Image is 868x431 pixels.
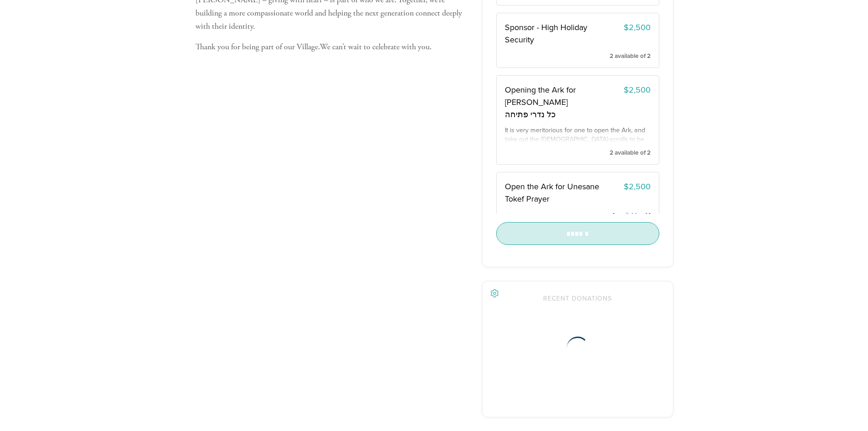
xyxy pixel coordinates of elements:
[648,212,651,219] span: 1
[610,149,613,156] span: 2
[505,85,576,107] span: Opening the Ark for [PERSON_NAME]
[615,149,646,156] span: available of
[647,149,651,156] span: 2
[612,212,615,219] span: 1
[629,85,651,95] span: 2,500
[647,52,651,60] span: 2
[616,212,647,219] span: available of
[195,41,468,54] p: Thank you for being part of our Village.We can’t wait to celebrate with you.
[610,52,613,60] span: 2
[624,22,629,32] span: $
[624,85,629,95] span: $
[615,52,646,60] span: available of
[505,126,651,143] div: It is very meritorious for one to open the Ark, and take out the [DEMOGRAPHIC_DATA]-scrolls to be...
[505,182,599,204] span: Open the Ark for Unesane Tokef Prayer
[505,22,587,45] span: Sponsor - High Holiday Security
[629,182,651,192] span: 2,500
[629,22,651,32] span: 2,500
[505,109,603,121] span: כל נדרי פתיחה
[624,182,629,192] span: $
